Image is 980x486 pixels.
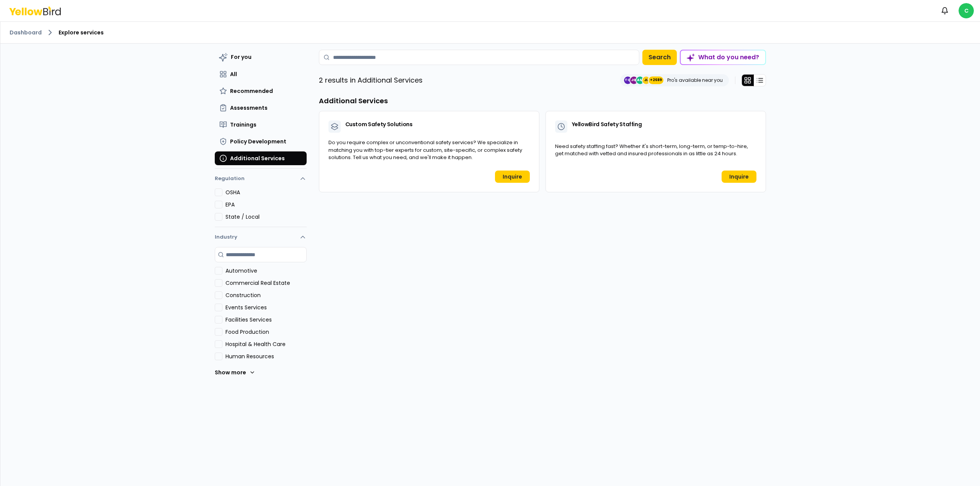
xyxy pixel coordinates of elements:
[680,50,766,65] button: What do you need?
[319,75,423,86] p: 2 results in Additional Services
[215,101,307,115] button: Assessments
[642,50,677,65] button: Search
[215,189,307,227] div: Regulation
[642,76,650,84] span: JL
[215,151,307,165] button: Additional Services
[225,304,307,311] label: Events Services
[215,247,307,386] div: Industry
[225,189,307,196] label: OSHA
[230,138,286,145] span: Policy Development
[630,76,638,84] span: JG
[10,29,42,36] a: Dashboard
[215,135,307,148] button: Policy Development
[215,227,307,247] button: Industry
[230,70,237,78] span: All
[624,76,632,84] span: TC
[225,328,307,336] label: Food Production
[225,316,307,323] label: Facilities Services
[225,201,307,208] label: EPA
[225,340,307,348] label: Hospital & Health Care
[231,53,252,61] span: For you
[495,171,530,183] a: Inquire
[225,213,307,221] label: State / Local
[722,171,756,183] a: Inquire
[959,3,974,18] span: C
[555,143,748,158] span: Need safety staffing fast? Whether it's short-term, long-term, or temp-to-hire, get matched with ...
[230,104,268,112] span: Assessments
[225,279,307,287] label: Commercial Real Estate
[230,154,285,162] span: Additional Services
[650,76,662,84] span: +2689
[636,76,644,84] span: AM
[215,50,307,64] button: For you
[215,118,307,132] button: Trainings
[215,172,307,189] button: Regulation
[225,353,307,360] label: Human Resources
[572,120,642,128] span: YellowBird Safety Staffing
[667,77,723,83] p: Pro's available near you
[328,139,522,161] span: Do you require complex or unconventional safety services? We specialize in matching you with top-...
[319,96,766,106] h3: Additional Services
[215,365,255,380] button: Show more
[230,87,273,95] span: Recommended
[225,291,307,299] label: Construction
[345,120,413,128] span: Custom Safety Solutions
[230,121,256,128] span: Trainings
[59,29,104,36] span: Explore services
[215,67,307,81] button: All
[681,50,765,64] div: What do you need?
[215,84,307,98] button: Recommended
[225,267,307,275] label: Automotive
[10,28,971,37] nav: breadcrumb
